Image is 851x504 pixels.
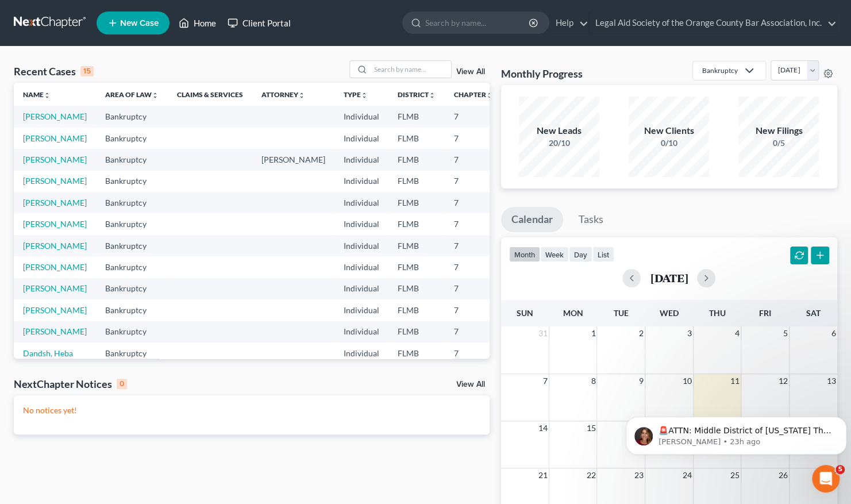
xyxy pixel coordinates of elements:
[80,66,94,76] div: 15
[454,90,493,99] a: Chapterunfold_more
[388,235,445,256] td: FLMB
[14,64,94,78] div: Recent Cases
[334,149,388,170] td: Individual
[509,247,540,262] button: month
[96,128,168,149] td: Bankruptcy
[537,468,549,482] span: 21
[629,124,709,137] div: New Clients
[388,128,445,149] td: FLMB
[445,171,502,192] td: 7
[252,149,334,170] td: [PERSON_NAME]
[388,213,445,234] td: FLMB
[334,321,388,343] td: Individual
[23,283,87,293] a: [PERSON_NAME]
[298,92,305,99] i: unfold_more
[590,326,596,340] span: 1
[445,256,502,278] td: 7
[23,155,87,164] a: [PERSON_NAME]
[445,235,502,256] td: 7
[445,321,502,343] td: 7
[777,374,789,388] span: 12
[173,13,222,33] a: Home
[702,66,738,75] div: Bankruptcy
[585,421,596,435] span: 15
[445,278,502,299] td: 7
[638,326,645,340] span: 2
[96,149,168,170] td: Bankruptcy
[445,192,502,213] td: 7
[537,421,549,435] span: 14
[23,241,87,251] a: [PERSON_NAME]
[486,92,493,99] i: unfold_more
[734,326,741,340] span: 4
[686,326,693,340] span: 3
[629,137,709,149] div: 0/10
[334,299,388,321] td: Individual
[23,198,87,207] a: [PERSON_NAME]
[445,343,502,364] td: 7
[445,106,502,127] td: 7
[660,308,679,318] span: Wed
[388,192,445,213] td: FLMB
[152,92,159,99] i: unfold_more
[388,278,445,299] td: FLMB
[388,171,445,192] td: FLMB
[738,137,819,149] div: 0/5
[425,12,530,33] input: Search by name...
[117,379,127,389] div: 0
[344,90,368,99] a: Typeunfold_more
[681,374,693,388] span: 10
[334,192,388,213] td: Individual
[96,213,168,234] td: Bankruptcy
[519,124,599,137] div: New Leads
[542,374,549,388] span: 7
[812,465,840,493] iframe: Intercom live chat
[445,149,502,170] td: 7
[23,405,480,416] p: No notices yet!
[519,137,599,149] div: 20/10
[445,213,502,234] td: 7
[517,308,533,318] span: Sun
[23,176,87,186] a: [PERSON_NAME]
[23,133,87,143] a: [PERSON_NAME]
[261,90,305,99] a: Attorneyunfold_more
[650,272,688,284] h2: [DATE]
[537,326,549,340] span: 31
[96,171,168,192] td: Bankruptcy
[23,219,87,229] a: [PERSON_NAME]
[638,374,645,388] span: 9
[614,308,629,318] span: Tue
[633,468,645,482] span: 23
[708,308,725,318] span: Thu
[826,374,837,388] span: 13
[96,343,168,364] td: Bankruptcy
[590,13,837,33] a: Legal Aid Society of the Orange County Bar Association, Inc.
[388,106,445,127] td: FLMB
[334,256,388,278] td: Individual
[759,308,771,318] span: Fri
[371,61,451,78] input: Search by name...
[334,171,388,192] td: Individual
[96,299,168,321] td: Bankruptcy
[456,68,485,76] a: View All
[445,299,502,321] td: 7
[23,305,87,315] a: [PERSON_NAME]
[388,343,445,364] td: FLMB
[738,124,819,137] div: New Filings
[120,19,159,28] span: New Case
[540,247,569,262] button: week
[590,374,596,388] span: 8
[334,235,388,256] td: Individual
[429,92,436,99] i: unfold_more
[14,377,127,391] div: NextChapter Notices
[621,393,851,473] iframe: Intercom notifications message
[23,262,87,272] a: [PERSON_NAME]
[96,321,168,343] td: Bankruptcy
[585,468,596,482] span: 22
[729,468,741,482] span: 25
[23,348,73,358] a: Dandsh, Heba
[44,92,51,99] i: unfold_more
[96,256,168,278] td: Bankruptcy
[777,468,789,482] span: 26
[96,106,168,127] td: Bankruptcy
